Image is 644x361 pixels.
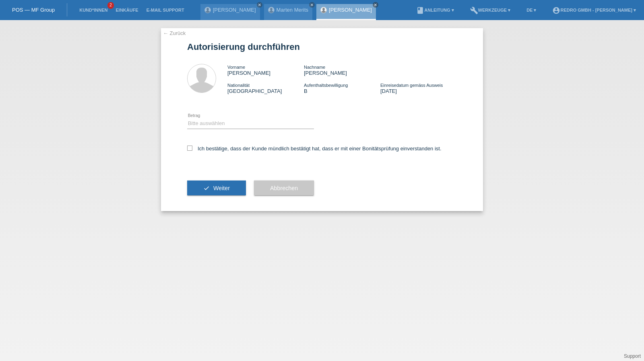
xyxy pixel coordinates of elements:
span: Einreisedatum gemäss Ausweis [380,83,443,88]
span: 2 [107,2,114,9]
a: POS — MF Group [12,7,55,13]
i: check [203,185,210,191]
a: DE ▾ [522,8,540,12]
div: [PERSON_NAME] [304,64,380,76]
a: [PERSON_NAME] [329,7,372,13]
button: Abbrechen [254,180,314,196]
span: Nationalität [227,83,250,88]
a: E-Mail Support [142,8,188,12]
span: Nachname [304,65,325,70]
label: Ich bestätige, dass der Kunde mündlich bestätigt hat, dass er mit einer Bonitätsprüfung einversta... [187,146,442,152]
a: [PERSON_NAME] [213,7,256,13]
button: check Weiter [187,180,246,196]
span: Vorname [227,65,245,70]
a: close [309,2,315,8]
i: close [258,3,262,7]
a: Einkäufe [111,8,142,12]
a: close [257,2,262,8]
a: close [373,2,378,8]
span: Aufenthaltsbewilligung [304,83,348,88]
i: close [374,3,378,7]
i: close [310,3,314,7]
div: [GEOGRAPHIC_DATA] [227,82,304,94]
i: build [470,6,478,14]
span: Abbrechen [270,185,298,191]
a: Kund*innen [75,8,111,12]
h1: Autorisierung durchführen [187,42,457,52]
span: Weiter [213,185,230,191]
div: [PERSON_NAME] [227,64,304,76]
a: account_circleRedro GmbH - [PERSON_NAME] ▾ [548,8,640,12]
a: ← Zurück [163,30,186,36]
a: Support [624,353,641,359]
i: account_circle [552,6,560,14]
i: book [416,6,424,14]
a: buildWerkzeuge ▾ [466,8,515,12]
div: B [304,82,380,94]
a: bookAnleitung ▾ [412,8,458,12]
div: [DATE] [380,82,457,94]
a: Marten Merits [277,7,308,13]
